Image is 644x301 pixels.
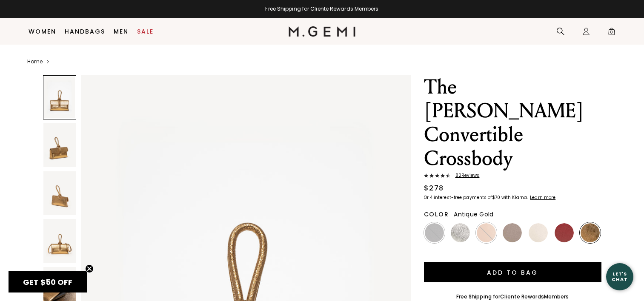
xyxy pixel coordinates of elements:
span: GET $50 OFF [23,277,72,287]
img: Ecru [529,223,548,242]
img: Black [425,223,444,242]
a: Men [114,28,129,35]
img: Antique Gold [581,223,600,242]
span: 82 Review s [450,173,480,178]
img: M.Gemi [289,26,355,37]
button: Add to Bag [424,262,601,282]
klarna-placement-style-amount: $70 [492,194,500,201]
span: 0 [607,29,616,37]
h2: Color [424,211,449,218]
klarna-placement-style-cta: Learn more [530,194,555,201]
a: Women [29,28,56,35]
h1: The [PERSON_NAME] Convertible Crossbody [424,75,601,170]
a: Sale [137,28,154,35]
klarna-placement-style-body: with Klarna [501,194,529,201]
div: Let's Chat [606,271,633,282]
a: Handbags [65,28,105,35]
img: The Francesca Convertible Crossbody [43,123,76,167]
img: The Francesca Convertible Crossbody [43,171,76,215]
a: Cliente Rewards [500,293,544,300]
img: Silver [451,223,470,242]
klarna-placement-style-body: Or 4 interest-free payments of [424,194,492,201]
div: Free Shipping for Members [456,293,569,300]
div: $278 [424,183,444,193]
img: Light Mushroom [503,223,522,242]
img: The Francesca Convertible Crossbody [43,219,76,262]
img: Tan [477,223,496,242]
span: Antique Gold [454,210,493,219]
button: Close teaser [85,264,94,273]
a: Learn more [529,195,555,200]
a: Home [27,58,43,65]
a: 82Reviews [424,173,601,180]
div: GET $50 OFFClose teaser [9,271,87,292]
img: Burgundy [555,223,574,242]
